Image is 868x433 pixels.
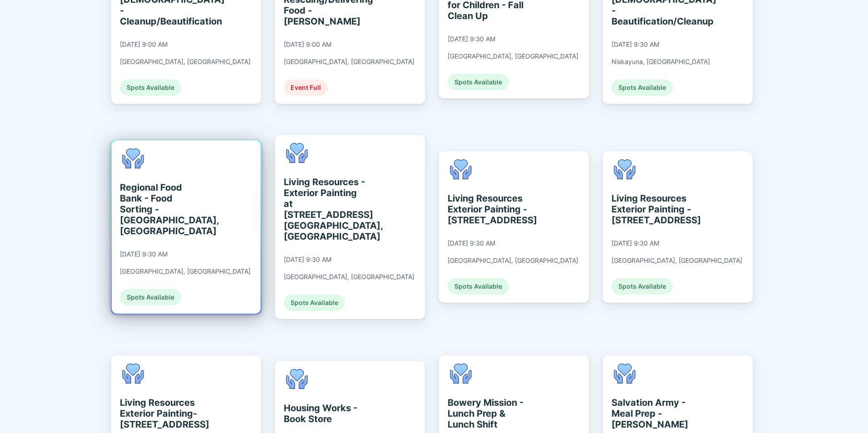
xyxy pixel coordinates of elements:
div: Niskayuna, [GEOGRAPHIC_DATA] [612,58,710,66]
div: [GEOGRAPHIC_DATA], [GEOGRAPHIC_DATA] [448,52,578,60]
div: Bowery Mission - Lunch Prep & Lunch Shift [448,397,531,430]
div: Living Resources Exterior Painting - [STREET_ADDRESS] [448,193,531,226]
div: [DATE] 9:30 AM [612,239,659,247]
div: Spots Available [448,278,509,295]
div: [GEOGRAPHIC_DATA], [GEOGRAPHIC_DATA] [612,256,742,265]
div: [DATE] 9:30 AM [448,239,495,247]
div: [DATE] 9:30 AM [120,250,168,258]
div: [GEOGRAPHIC_DATA], [GEOGRAPHIC_DATA] [120,267,251,276]
div: [DATE] 9:00 AM [120,40,168,49]
div: Living Resources Exterior Painting- [STREET_ADDRESS] [120,397,203,430]
div: [GEOGRAPHIC_DATA], [GEOGRAPHIC_DATA] [284,58,414,66]
div: Event Full [284,79,328,96]
div: Regional Food Bank - Food Sorting - [GEOGRAPHIC_DATA], [GEOGRAPHIC_DATA] [120,182,203,236]
div: Living Resources Exterior Painting - [STREET_ADDRESS] [612,193,695,226]
div: [DATE] 9:00 AM [284,40,331,49]
div: [GEOGRAPHIC_DATA], [GEOGRAPHIC_DATA] [120,58,251,66]
div: [DATE] 9:30 AM [612,40,659,49]
div: Salvation Army - Meal Prep - [PERSON_NAME] [612,397,695,430]
div: Spots Available [120,79,181,96]
div: Spots Available [284,295,345,311]
div: Spots Available [448,74,509,90]
div: Living Resources - Exterior Painting at [STREET_ADDRESS] [GEOGRAPHIC_DATA], [GEOGRAPHIC_DATA] [284,177,367,242]
div: Housing Works - Book Store [284,403,367,424]
div: [DATE] 9:30 AM [284,256,331,264]
div: Spots Available [612,278,673,295]
div: [GEOGRAPHIC_DATA], [GEOGRAPHIC_DATA] [284,273,414,281]
div: Spots Available [612,79,673,96]
div: [GEOGRAPHIC_DATA], [GEOGRAPHIC_DATA] [448,256,578,265]
div: [DATE] 9:30 AM [448,35,495,43]
div: Spots Available [120,289,181,305]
